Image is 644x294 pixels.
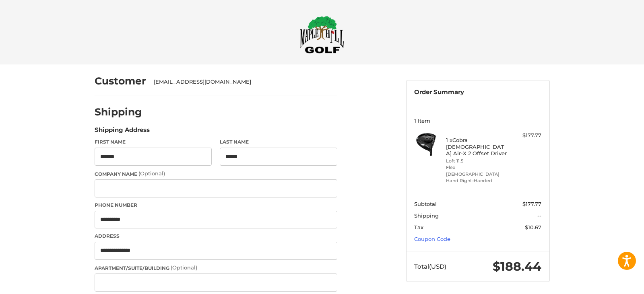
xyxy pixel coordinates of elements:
span: Tax [414,224,423,230]
a: Coupon Code [414,236,450,242]
span: $10.67 [525,224,541,230]
div: [EMAIL_ADDRESS][DOMAIN_NAME] [154,78,329,86]
label: Company Name [95,170,337,178]
label: Last Name [220,138,337,146]
span: $177.77 [522,201,541,207]
small: (Optional) [171,264,197,271]
h3: 1 Item [414,117,541,124]
div: $177.77 [510,132,541,140]
li: Flex [DEMOGRAPHIC_DATA] [446,164,508,177]
label: Apartment/Suite/Building [95,264,337,272]
label: Phone Number [95,201,337,209]
span: Total (USD) [414,263,446,270]
li: Hand Right-Handed [446,177,508,184]
h2: Shipping [95,106,142,118]
span: -- [537,212,541,219]
span: Shipping [414,212,439,219]
span: Subtotal [414,201,437,207]
label: Address [95,232,337,240]
li: Loft 11.5 [446,158,508,164]
label: First Name [95,138,212,146]
small: (Optional) [138,170,165,177]
iframe: Gorgias live chat messenger [8,259,96,286]
legend: Shipping Address [95,125,150,138]
h2: Customer [95,75,146,87]
img: Maple Hill Golf [300,16,344,53]
h4: 1 x Cobra [DEMOGRAPHIC_DATA] Air-X 2 Offset Driver [446,137,508,156]
h3: Order Summary [414,88,541,96]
